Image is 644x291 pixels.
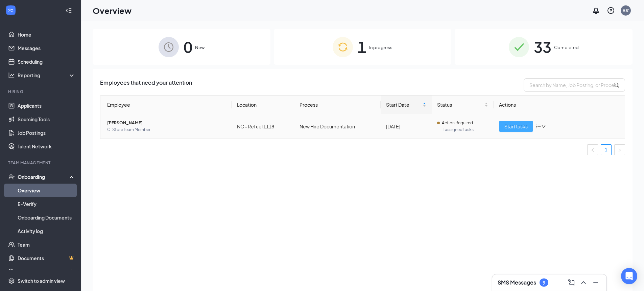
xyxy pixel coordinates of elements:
[18,277,65,284] div: Switch to admin view
[93,5,132,16] h1: Overview
[18,184,75,197] a: Overview
[18,265,75,278] a: SurveysCrown
[18,112,75,126] a: Sourcing Tools
[18,72,76,79] div: Reporting
[8,72,15,79] svg: Analysis
[18,55,75,68] a: Scheduling
[592,278,600,287] svg: Minimize
[107,126,226,133] span: C-Store Team Member
[601,144,612,155] li: 1
[618,148,622,152] span: right
[18,28,75,41] a: Home
[587,144,598,155] button: left
[107,120,226,126] span: [PERSON_NAME]
[18,173,70,180] div: Onboarding
[18,211,75,224] a: Onboarding Documents
[494,96,625,114] th: Actions
[432,96,494,114] th: Status
[498,279,536,286] h3: SMS Messages
[442,126,488,133] span: 1 assigned tasks
[504,123,528,130] span: Start tasks
[601,145,611,155] a: 1
[65,7,72,14] svg: Collapse
[8,173,15,180] svg: UserCheck
[614,144,625,155] button: right
[232,114,294,139] td: NC - Refuel 1118
[621,268,637,284] div: Open Intercom Messenger
[369,44,392,51] span: In progress
[18,197,75,211] a: E-Verify
[18,126,75,140] a: Job Postings
[442,120,473,126] span: Action Required
[499,121,533,132] button: Start tasks
[294,96,381,114] th: Process
[18,224,75,238] a: Activity log
[232,96,294,114] th: Location
[592,6,600,15] svg: Notifications
[294,114,381,139] td: New Hire Documentation
[18,238,75,251] a: Team
[358,35,366,59] span: 1
[541,124,546,129] span: down
[18,140,75,153] a: Talent Network
[567,278,575,287] svg: ComposeMessage
[18,99,75,112] a: Applicants
[591,148,595,152] span: left
[18,41,75,55] a: Messages
[524,78,625,92] input: Search by Name, Job Posting, or Process
[7,7,14,14] svg: WorkstreamLogo
[590,277,601,288] button: Minimize
[386,101,421,108] span: Start Date
[195,44,205,51] span: New
[8,89,74,95] div: Hiring
[587,144,598,155] li: Previous Page
[614,144,625,155] li: Next Page
[437,101,483,108] span: Status
[100,78,192,92] span: Employees that need your attention
[386,123,426,130] div: [DATE]
[8,160,74,166] div: Team Management
[566,277,577,288] button: ComposeMessage
[100,96,232,114] th: Employee
[554,44,579,51] span: Completed
[579,278,588,287] svg: ChevronUp
[184,35,192,59] span: 0
[623,7,629,13] div: R#
[607,6,615,15] svg: QuestionInfo
[536,124,541,129] span: bars
[18,251,75,265] a: DocumentsCrown
[543,280,545,286] div: 9
[534,35,551,59] span: 33
[578,277,589,288] button: ChevronUp
[8,277,15,284] svg: Settings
